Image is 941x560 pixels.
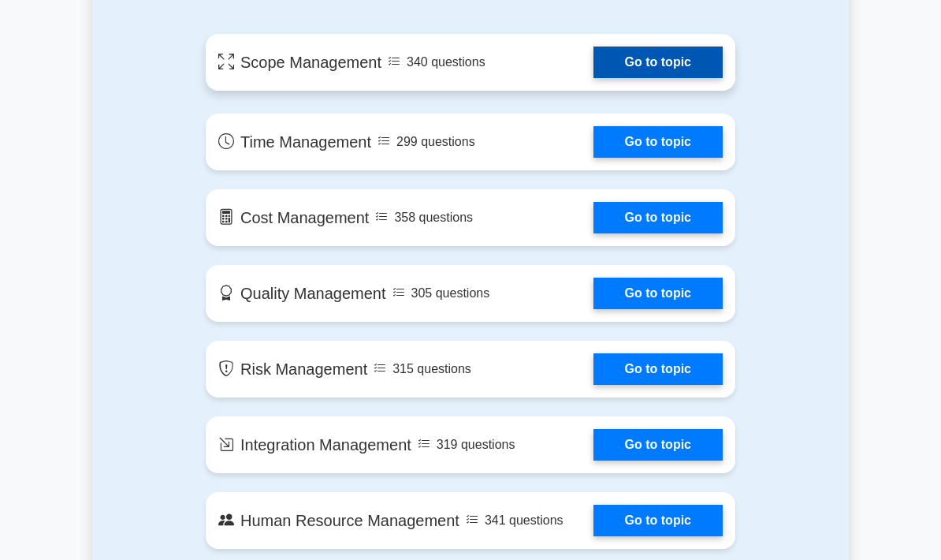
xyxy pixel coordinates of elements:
a: Go to topic [593,278,723,309]
a: Go to topic [593,126,723,158]
a: Go to topic [593,202,723,233]
a: Go to topic [593,353,723,385]
a: Go to topic [593,47,723,78]
a: Go to topic [593,429,723,461]
a: Go to topic [593,505,723,536]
